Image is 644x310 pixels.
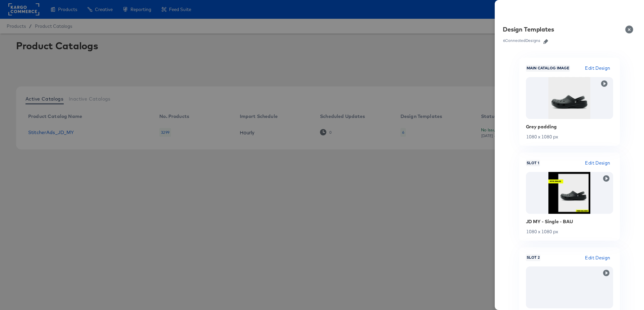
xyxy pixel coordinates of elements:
[582,159,613,167] button: Edit Design
[526,229,613,234] div: 1080 x 1080 px
[526,66,570,71] span: Main Catalog Image
[526,219,613,224] div: JD MY - Single - BAU
[526,134,613,139] div: 1080 x 1080 px
[585,254,610,262] span: Edit Design
[503,38,541,43] div: 6 Connected Designs
[582,64,613,72] button: Edit Design
[621,20,640,39] button: Close
[585,159,610,167] span: Edit Design
[582,254,613,262] button: Edit Design
[526,124,613,129] div: Grey padding
[503,25,554,34] div: Design Templates
[526,161,540,166] span: Slot 1
[585,64,610,72] span: Edit Design
[526,255,540,260] span: Slot 2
